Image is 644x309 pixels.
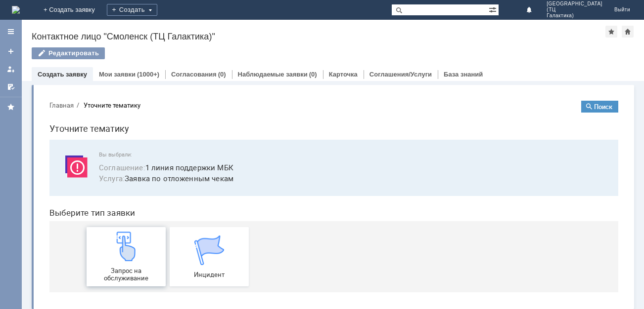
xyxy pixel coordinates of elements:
a: Мои заявки [3,61,19,77]
header: Выберите тип заявки [8,115,577,125]
div: (0) [309,71,317,78]
a: Мои заявки [99,71,136,78]
button: Соглашение:1 линия поддержки МБК [57,69,192,80]
h1: Уточните тематику [8,29,577,43]
span: Услуга : [57,80,83,90]
span: Запрос на обслуживание [48,174,121,189]
img: logo [12,6,20,14]
div: Создать [107,4,157,16]
span: [GEOGRAPHIC_DATA] [547,1,602,7]
a: Согласования [171,71,217,78]
div: Добавить в избранное [605,26,617,38]
div: (1000+) [137,71,159,78]
a: Карточка [329,71,358,78]
div: (0) [218,71,226,78]
a: Инцидент [128,134,207,193]
div: Уточните тематику [42,9,99,16]
a: Мои согласования [3,79,19,95]
img: get23c147a1b4124cbfa18e19f2abec5e8f [70,139,99,168]
a: База знаний [444,71,483,78]
a: Создать заявку [38,71,87,78]
div: Контактное лицо "Смоленск (ТЦ Галактика)" [32,32,605,41]
span: Заявка по отложенным чекам [57,80,565,91]
a: Создать заявку [3,43,19,59]
span: Вы выбрали: [57,59,565,65]
img: get067d4ba7cf7247ad92597448b2db9300 [153,143,183,172]
span: Инцидент [131,178,204,186]
img: svg%3E [20,59,49,88]
a: Запрос на обслуживание [45,134,124,193]
span: Соглашение : [57,70,104,79]
div: Сделать домашней страницей [622,26,634,38]
span: Галактика) [547,13,602,19]
a: Перейти на домашнюю страницу [12,6,20,14]
button: Поиск [540,8,577,20]
a: Соглашения/Услуги [369,71,432,78]
button: Главная [8,8,32,17]
a: Наблюдаемые заявки [238,71,308,78]
span: (ТЦ [547,7,602,13]
span: Расширенный поиск [489,4,499,14]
